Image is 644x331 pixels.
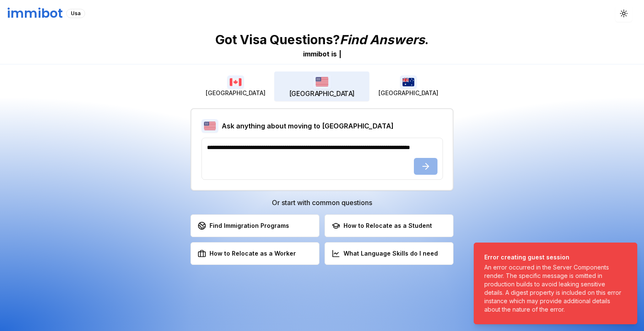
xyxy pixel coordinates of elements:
div: Usa [66,9,85,18]
div: How to Relocate as a Worker [198,249,296,258]
div: An error occurred in the Server Components render. The specific message is omitted in production ... [484,263,623,314]
span: [GEOGRAPHIC_DATA] [206,89,266,97]
img: Australia flag [400,75,417,89]
h2: Ask anything about moving to [GEOGRAPHIC_DATA] [222,121,394,131]
span: [GEOGRAPHIC_DATA] [378,89,438,97]
img: Canada flag [227,75,244,89]
span: [GEOGRAPHIC_DATA] [289,89,355,99]
button: Find Immigration Programs [191,214,319,237]
button: How to Relocate as a Student [325,214,453,237]
span: Find Answers [340,32,425,47]
div: Find Immigration Programs [198,222,289,230]
h1: immibot [7,6,63,21]
button: How to Relocate as a Worker [191,242,319,265]
div: What Language Skills do I need [332,249,438,258]
p: Got Visa Questions? . [215,32,429,47]
div: immibot is [303,49,337,59]
img: USA flag [313,74,331,89]
img: USA flag [201,119,218,133]
h3: Or start with common questions [191,198,453,208]
button: What Language Skills do I need [325,242,453,265]
div: How to Relocate as a Student [332,222,432,230]
span: | [339,50,341,58]
div: Error creating guest session [484,253,623,262]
